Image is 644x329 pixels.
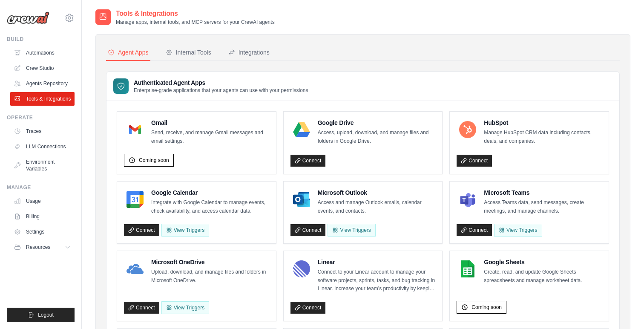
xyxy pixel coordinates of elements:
a: Tools & Integrations [10,92,75,106]
img: Google Calendar Logo [126,191,144,208]
a: Settings [10,225,75,239]
p: Integrate with Google Calendar to manage events, check availability, and access calendar data. [151,199,269,215]
h4: Google Sheets [484,258,602,266]
h4: Google Drive [318,118,436,127]
a: Environment Variables [10,155,75,176]
span: Resources [26,244,50,251]
button: Integrations [227,45,271,61]
a: LLM Connections [10,140,75,153]
img: Google Drive Logo [293,121,310,138]
button: Logout [7,308,75,322]
a: Automations [10,46,75,60]
img: Gmail Logo [126,121,144,138]
button: Internal Tools [164,45,213,61]
p: Enterprise-grade applications that your agents can use with your permissions [134,87,308,94]
div: Manage [7,184,75,191]
div: Build [7,36,75,43]
p: Access and manage Outlook emails, calendar events, and contacts. [318,199,436,215]
a: Crew Studio [10,61,75,75]
p: Access Teams data, send messages, create meetings, and manage channels. [484,199,602,215]
img: HubSpot Logo [459,121,476,138]
a: Traces [10,124,75,138]
: View Triggers [494,224,542,237]
a: Billing [10,210,75,223]
p: Send, receive, and manage Gmail messages and email settings. [151,129,269,145]
div: Internal Tools [166,48,211,57]
p: Manage HubSpot CRM data including contacts, deals, and companies. [484,129,602,145]
span: Coming soon [139,157,169,164]
div: Agent Apps [108,48,149,57]
p: Manage apps, internal tools, and MCP servers for your CrewAI agents [116,19,275,26]
a: Connect [290,224,326,236]
a: Connect [290,155,326,167]
h4: Google Calendar [151,188,269,197]
h4: Linear [318,258,436,266]
button: Resources [10,240,75,254]
p: Connect to your Linear account to manage your software projects, sprints, tasks, and bug tracking... [318,268,436,293]
button: Agent Apps [106,45,150,61]
img: Microsoft Teams Logo [459,191,476,208]
img: Logo [7,12,49,24]
a: Connect [290,302,326,314]
a: Usage [10,194,75,208]
button: View Triggers [161,224,209,237]
h4: Microsoft Outlook [318,188,436,197]
a: Agents Repository [10,77,75,90]
div: Operate [7,114,75,121]
img: Google Sheets Logo [459,260,476,277]
img: Linear Logo [293,260,310,277]
p: Upload, download, and manage files and folders in Microsoft OneDrive. [151,268,269,285]
: View Triggers [328,224,375,237]
span: Coming soon [471,304,502,311]
p: Access, upload, download, and manage files and folders in Google Drive. [318,129,436,145]
h4: Microsoft Teams [484,188,602,197]
span: Logout [38,312,54,318]
img: Microsoft Outlook Logo [293,191,310,208]
a: Connect [124,224,159,236]
img: Microsoft OneDrive Logo [126,260,144,277]
: View Triggers [161,301,209,314]
h4: Microsoft OneDrive [151,258,269,266]
a: Connect [457,155,492,167]
a: Connect [457,224,492,236]
p: Create, read, and update Google Sheets spreadsheets and manage worksheet data. [484,268,602,285]
div: Integrations [228,48,270,57]
h3: Authenticated Agent Apps [134,78,308,87]
h4: Gmail [151,118,269,127]
h2: Tools & Integrations [116,9,275,19]
a: Connect [124,302,159,314]
h4: HubSpot [484,118,602,127]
